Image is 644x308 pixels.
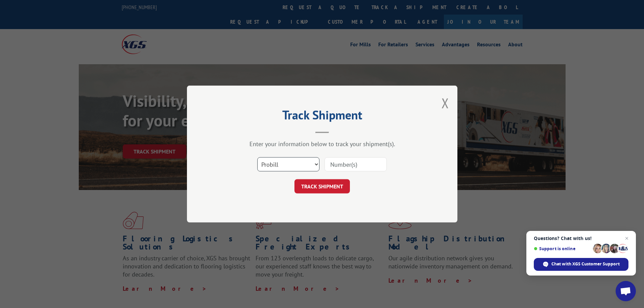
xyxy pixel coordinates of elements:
[534,246,591,251] span: Support is online
[325,157,387,171] input: Number(s)
[221,110,424,123] h2: Track Shipment
[294,179,350,193] button: TRACK SHIPMENT
[221,140,424,148] div: Enter your information below to track your shipment(s).
[442,94,449,112] button: Close modal
[534,236,628,241] span: Questions? Chat with us!
[616,281,636,301] div: Open chat
[623,234,631,242] span: Close chat
[551,261,620,267] span: Chat with XGS Customer Support
[534,258,628,271] div: Chat with XGS Customer Support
